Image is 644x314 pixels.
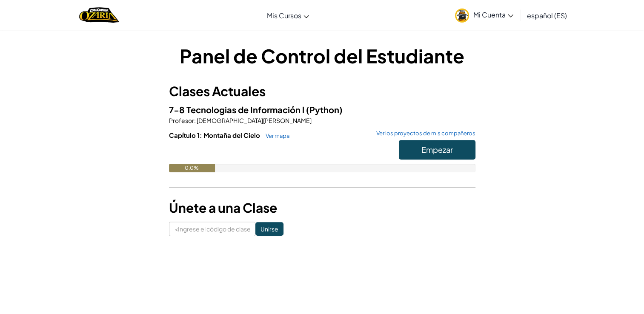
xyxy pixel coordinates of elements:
h3: Únete a una Clase [169,198,475,217]
a: Mi Cuenta [451,2,518,29]
span: Mi Cuenta [473,10,513,19]
a: Mis Cursos [263,4,313,27]
img: avatar [455,9,469,23]
a: español (ES) [523,4,571,27]
span: Capítulo 1: Montaña del Cielo [169,131,261,139]
button: Empezar [399,140,475,160]
span: 7-8 Tecnologias de Información l [169,104,306,115]
input: <Ingrese el código de clase> [169,222,255,236]
img: Hogar [79,6,119,24]
span: [DEMOGRAPHIC_DATA][PERSON_NAME] [196,117,312,124]
a: Logotipo de Ozaria por CodeCombat [79,6,119,24]
span: : [194,117,196,124]
span: Empezar [421,145,453,154]
span: español (ES) [527,11,567,20]
h1: Panel de Control del Estudiante [169,43,475,69]
input: Unirse [255,222,283,236]
span: Mis Cursos [267,11,301,20]
a: Ver los proyectos de mis compañeros [372,131,475,136]
div: 0.0% [169,164,215,172]
span: Profesor [169,117,194,124]
h3: Clases Actuales [169,82,475,101]
a: Ver mapa [261,132,289,139]
span: (Python) [306,104,343,115]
